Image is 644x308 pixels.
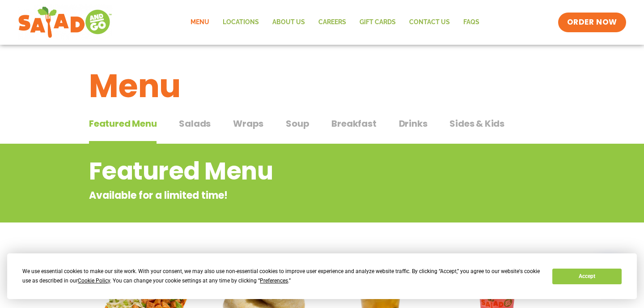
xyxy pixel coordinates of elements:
div: We use essential cookies to make our site work. With your consent, we may also use non-essential ... [22,267,542,286]
a: ORDER NOW [558,13,626,32]
h1: Menu [89,62,555,110]
span: Sides & Kids [449,117,504,130]
span: Soup [286,117,309,130]
a: Contact Us [402,12,457,33]
a: FAQs [457,12,486,33]
span: Featured Menu [89,117,157,130]
span: Preferences [260,278,288,284]
span: Cookie Policy [78,278,110,284]
a: About Us [266,12,312,33]
span: Breakfast [331,117,376,130]
div: Cookie Consent Prompt [7,253,637,299]
a: Locations [216,12,266,33]
span: Drinks [399,117,428,130]
nav: Menu [184,12,486,33]
a: Careers [312,12,353,33]
span: Wraps [233,117,263,130]
h2: Featured Menu [89,153,483,189]
img: new-SAG-logo-768×292 [18,4,112,40]
button: Accept [552,269,621,284]
a: GIFT CARDS [353,12,402,33]
div: Tabbed content [89,114,555,144]
p: Available for a limited time! [89,188,483,203]
a: Menu [184,12,216,33]
span: Salads [179,117,211,130]
span: ORDER NOW [567,17,617,28]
